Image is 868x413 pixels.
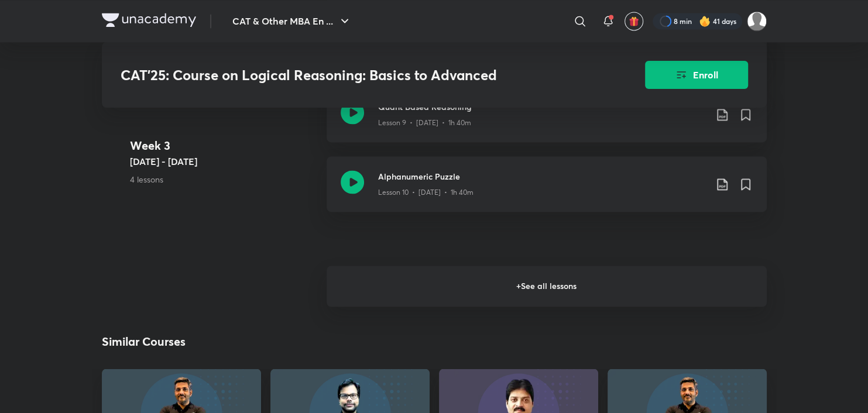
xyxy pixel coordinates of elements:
button: Enroll [645,61,748,89]
img: Company Logo [102,13,196,27]
h5: [DATE] - [DATE] [130,155,317,169]
p: Lesson 10 • [DATE] • 1h 40m [378,187,474,198]
h3: CAT'25: Course on Logical Reasoning: Basics to Advanced [121,67,579,84]
button: avatar [625,12,643,30]
a: Quant Based ReasoningLesson 9 • [DATE] • 1h 40m [327,87,767,156]
img: streak [699,15,711,27]
img: avatar [629,16,639,26]
a: Alphanumeric PuzzleLesson 10 • [DATE] • 1h 40m [327,156,767,226]
img: Abhishek gupta [747,11,767,31]
p: Lesson 9 • [DATE] • 1h 40m [378,118,471,128]
h4: Week 3 [130,137,317,155]
h2: Similar Courses [102,332,186,350]
a: Company Logo [102,13,196,30]
p: 4 lessons [130,174,317,186]
h3: Alphanumeric Puzzle [378,170,706,183]
h6: + See all lessons [327,266,767,307]
button: CAT & Other MBA En ... [225,9,359,33]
